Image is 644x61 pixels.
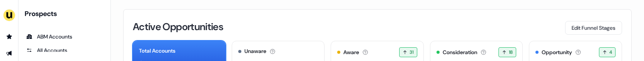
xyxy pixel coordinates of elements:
[26,33,103,40] div: ABM Accounts
[565,21,622,35] button: Edit Funnel Stages
[244,47,266,55] div: Unaware
[26,47,103,54] div: All Accounts
[410,48,414,56] span: 31
[25,9,107,18] div: Prospects
[443,48,477,56] div: Consideration
[509,48,513,56] span: 18
[3,47,15,59] a: Go to outbound experience
[139,47,176,55] div: Total Accounts
[3,30,15,43] a: Go to prospects
[343,48,359,56] div: Aware
[542,48,572,56] div: Opportunity
[22,30,107,43] a: ABM Accounts
[22,44,107,56] a: All accounts
[609,48,612,56] span: 4
[133,22,223,32] h3: Active Opportunities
